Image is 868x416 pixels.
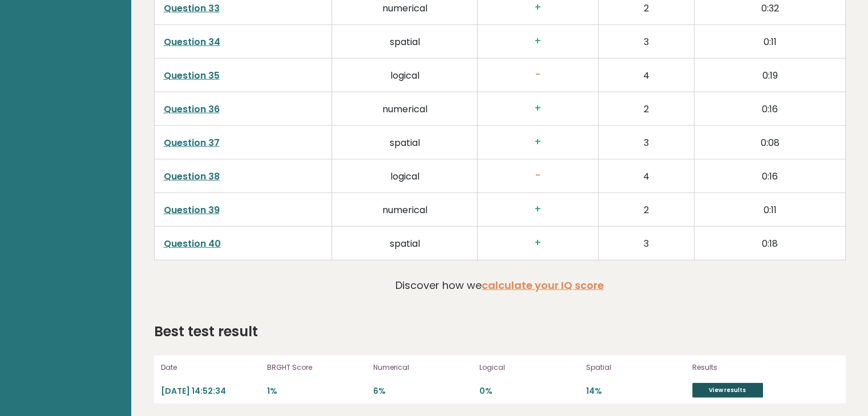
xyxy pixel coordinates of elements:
[695,160,845,193] td: 0:16
[267,386,366,397] p: 1%
[598,25,694,59] td: 3
[598,126,694,160] td: 3
[598,227,694,260] td: 3
[695,92,845,126] td: 0:16
[332,126,478,160] td: spatial
[164,136,220,149] a: Question 37
[487,69,589,81] h3: -
[332,193,478,227] td: numerical
[695,59,845,92] td: 0:19
[332,59,478,92] td: logical
[487,35,589,47] h3: +
[487,2,589,14] h3: +
[164,35,220,48] a: Question 34
[695,25,845,59] td: 0:11
[598,59,694,92] td: 4
[164,170,220,183] a: Question 38
[487,170,589,182] h3: -
[332,160,478,193] td: logical
[332,227,478,260] td: spatial
[161,386,260,397] p: [DATE] 14:52:34
[586,362,685,373] p: Spatial
[267,362,366,373] p: BRGHT Score
[692,383,763,398] a: View results
[598,92,694,126] td: 2
[164,2,220,15] a: Question 33
[373,362,473,373] p: Numerical
[586,386,685,397] p: 14%
[395,278,604,293] p: Discover how we
[598,193,694,227] td: 2
[154,321,258,342] h2: Best test result
[479,386,579,397] p: 0%
[164,237,221,250] a: Question 40
[695,227,845,260] td: 0:18
[164,69,220,82] a: Question 35
[373,386,473,397] p: 6%
[164,203,220,217] a: Question 39
[164,103,220,116] a: Question 36
[598,160,694,193] td: 4
[487,103,589,115] h3: +
[479,362,579,373] p: Logical
[482,278,604,292] a: calculate your IQ score
[487,136,589,148] h3: +
[695,193,845,227] td: 0:11
[332,25,478,59] td: spatial
[692,362,812,373] p: Results
[695,126,845,160] td: 0:08
[332,92,478,126] td: numerical
[487,203,589,215] h3: +
[487,237,589,249] h3: +
[161,362,260,373] p: Date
